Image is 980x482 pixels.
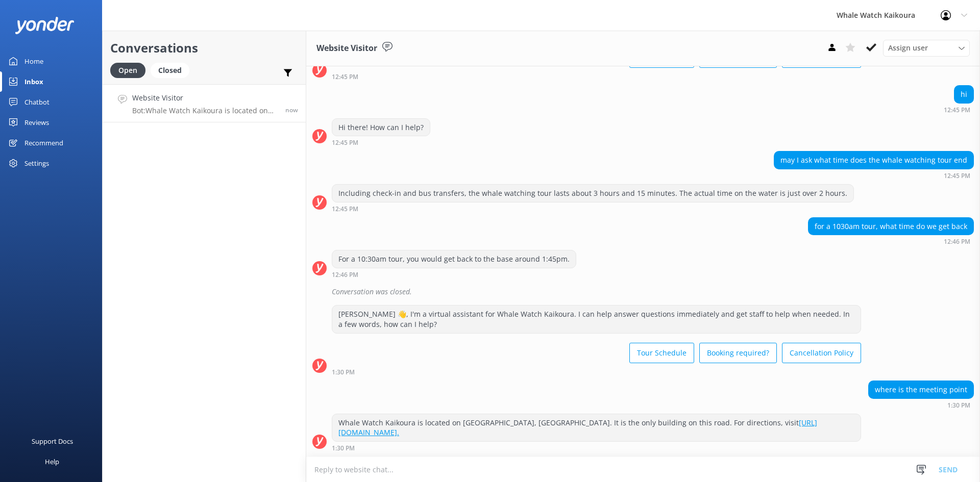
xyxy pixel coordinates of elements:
h4: Website Visitor [132,92,278,104]
div: 01:30pm 20-Aug-2025 (UTC +12:00) Pacific/Auckland [868,401,974,409]
button: Tour Schedule [629,343,694,363]
button: Booking required? [699,343,777,363]
a: Website VisitorBot:Whale Watch Kaikoura is located on [GEOGRAPHIC_DATA], [GEOGRAPHIC_DATA]. It is... [103,84,306,122]
div: 01:30pm 20-Aug-2025 (UTC +12:00) Pacific/Auckland [332,368,861,375]
div: Whale Watch Kaikoura is located on [GEOGRAPHIC_DATA], [GEOGRAPHIC_DATA]. It is the only building ... [332,414,861,441]
div: For a 10:30am tour, you would get back to the base around 1:45pm. [332,250,576,268]
strong: 12:45 PM [332,206,358,212]
div: hi [954,86,973,103]
strong: 12:46 PM [332,272,358,278]
div: 2025-08-20T00:56:08.391 [312,283,974,300]
strong: 12:45 PM [332,74,358,80]
strong: 1:30 PM [332,369,355,375]
div: Inbox [24,71,43,92]
div: for a 1030am tour, what time do we get back [808,218,973,235]
div: [PERSON_NAME] 👋, I'm a virtual assistant for Whale Watch Kaikoura. I can help answer questions im... [332,306,861,333]
div: 12:45pm 20-Aug-2025 (UTC +12:00) Pacific/Auckland [332,205,854,212]
div: Settings [24,153,49,173]
div: where is the meeting point [869,381,973,398]
div: may I ask what time does the whale watching tour end [774,151,973,169]
h2: Conversations [110,38,298,58]
h3: Website Visitor [316,42,377,55]
div: 12:46pm 20-Aug-2025 (UTC +12:00) Pacific/Auckland [808,238,974,245]
div: Chatbot [24,92,50,112]
strong: 1:30 PM [332,445,355,451]
div: Home [24,51,43,71]
div: 12:45pm 20-Aug-2025 (UTC +12:00) Pacific/Auckland [332,139,430,146]
div: Support Docs [32,431,73,451]
div: 01:30pm 20-Aug-2025 (UTC +12:00) Pacific/Auckland [332,444,861,451]
span: Assign user [888,42,928,54]
div: Conversation was closed. [332,283,974,300]
div: Closed [151,63,189,78]
div: Hi there! How can I help? [332,119,430,136]
button: Cancellation Policy [782,343,861,363]
a: [URL][DOMAIN_NAME]. [338,418,817,438]
img: yonder-white-logo.png [15,17,74,34]
strong: 12:45 PM [332,140,358,146]
div: Assign User [883,40,970,56]
strong: 12:45 PM [944,107,970,113]
div: Reviews [24,112,49,133]
a: Open [110,64,151,75]
a: Closed [151,64,194,75]
strong: 12:45 PM [944,173,970,179]
strong: 12:46 PM [944,239,970,245]
div: 12:45pm 20-Aug-2025 (UTC +12:00) Pacific/Auckland [944,106,974,113]
div: Open [110,63,145,78]
div: Including check-in and bus transfers, the whale watching tour lasts about 3 hours and 15 minutes.... [332,185,853,202]
span: 01:30pm 20-Aug-2025 (UTC +12:00) Pacific/Auckland [285,106,298,114]
strong: 1:30 PM [947,402,970,409]
div: Help [45,451,59,472]
div: 12:45pm 20-Aug-2025 (UTC +12:00) Pacific/Auckland [332,73,861,80]
p: Bot: Whale Watch Kaikoura is located on [GEOGRAPHIC_DATA], [GEOGRAPHIC_DATA]. It is the only buil... [132,106,278,115]
div: 12:45pm 20-Aug-2025 (UTC +12:00) Pacific/Auckland [774,172,974,179]
div: Recommend [24,133,63,153]
div: 12:46pm 20-Aug-2025 (UTC +12:00) Pacific/Auckland [332,271,576,278]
